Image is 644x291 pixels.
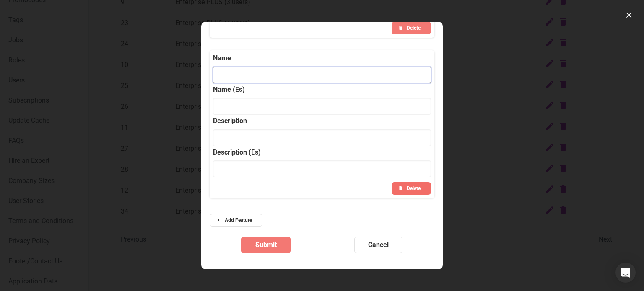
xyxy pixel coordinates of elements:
span: Submit [255,240,277,250]
button: Submit [241,237,291,253]
button: Add Feature [210,214,262,227]
label: Description [213,116,431,126]
button: Cancel [354,237,402,253]
label: Description (Es) [213,148,431,157]
span: Delete [407,185,421,192]
label: Name (Es) [213,85,431,95]
span: Cancel [368,240,389,250]
label: Name [213,54,431,63]
span: Delete [407,24,421,32]
span: Add Feature [225,216,252,224]
button: Delete [392,182,431,195]
button: Delete [392,22,431,34]
div: Open Intercom Messenger [615,263,636,283]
